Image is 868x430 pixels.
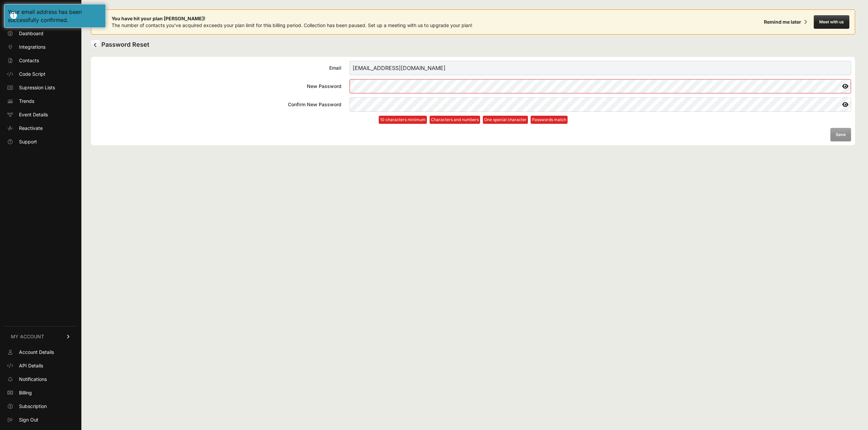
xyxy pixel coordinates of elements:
[4,136,77,147] a: Support
[350,79,851,93] input: New Password
[531,116,568,124] li: Passwords match
[483,116,528,124] li: One special character
[11,333,44,340] span: MY ACCOUNT
[19,362,43,369] span: API Details
[19,71,45,77] span: Code Script
[4,55,77,66] a: Contacts
[4,387,77,398] a: Billing
[19,403,47,410] span: Subscription
[4,28,77,39] a: Dashboard
[19,389,32,396] span: Billing
[8,8,102,24] div: Your email address has been successfully confirmed.
[764,19,801,25] div: Remind me later
[4,82,77,93] a: Supression Lists
[95,101,341,108] div: Confirm New Password
[19,125,43,132] span: Reactivate
[4,414,77,425] a: Sign Out
[19,376,47,383] span: Notifications
[430,116,480,124] li: Characters and numbers
[350,97,851,112] input: Confirm New Password
[814,15,849,29] button: Meet with us
[4,374,77,385] a: Notifications
[19,84,55,91] span: Supression Lists
[95,83,341,90] div: New Password
[91,40,855,50] h2: Password Reset
[95,65,341,71] div: Email
[4,360,77,371] a: API Details
[19,416,38,423] span: Sign Out
[19,44,45,50] span: Integrations
[379,116,427,124] li: 10 characters minimum
[350,61,851,75] input: Email
[4,42,77,52] a: Integrations
[4,347,77,358] a: Account Details
[112,15,472,22] span: You have hit your plan [PERSON_NAME]!
[19,30,43,37] span: Dashboard
[19,138,37,145] span: Support
[112,22,472,28] span: The number of contacts you've acquired exceeds your plan limit for this billing period. Collectio...
[4,401,77,412] a: Subscription
[19,57,39,64] span: Contacts
[19,111,48,118] span: Event Details
[19,98,34,105] span: Trends
[19,349,54,356] span: Account Details
[761,16,810,28] button: Remind me later
[4,109,77,120] a: Event Details
[4,96,77,107] a: Trends
[4,326,77,347] a: MY ACCOUNT
[4,123,77,134] a: Reactivate
[4,69,77,80] a: Code Script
